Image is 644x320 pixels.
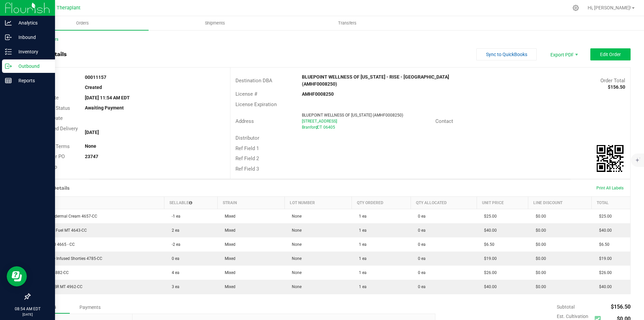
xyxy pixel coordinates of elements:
[596,256,612,261] span: $19.00
[5,34,12,41] inline-svg: Inbound
[7,266,27,286] iframe: Resource center
[235,91,257,97] span: License #
[356,242,367,247] span: 1 ea
[168,214,180,219] span: -1 ea
[302,74,449,87] strong: BLUEPOINT WELLNESS OF [US_STATE] - RISE - [GEOGRAPHIC_DATA] (AMHF0008250)
[85,143,96,149] strong: None
[217,197,284,209] th: Strain
[67,20,98,26] span: Orders
[415,242,426,247] span: 0 ea
[3,306,52,312] p: 08:54 AM EDT
[317,125,322,130] span: CT
[608,84,625,90] strong: $156.50
[356,256,367,261] span: 1 ea
[235,145,259,151] span: Ref Field 1
[221,228,235,233] span: Mixed
[302,119,337,124] span: [STREET_ADDRESS]
[415,284,426,289] span: 0 ea
[288,284,302,289] span: None
[164,197,217,209] th: Sellable
[235,135,259,141] span: Distributor
[85,154,98,159] strong: 23747
[235,101,277,107] span: License Expiration
[356,228,367,233] span: 1 ea
[532,256,546,261] span: $0.00
[481,284,497,289] span: $40.00
[85,75,106,80] strong: 00011157
[481,214,497,219] span: $25.00
[12,62,52,70] p: Outbound
[149,16,281,30] a: Shipments
[596,214,612,219] span: $25.00
[168,228,179,233] span: 2 ea
[85,95,130,100] strong: [DATE] 11:54 AM EDT
[588,5,631,10] span: Hi, [PERSON_NAME]!
[592,197,630,209] th: Total
[221,256,235,261] span: Mixed
[85,85,102,90] strong: Created
[302,91,334,97] strong: AMHF0008250
[611,304,631,310] span: $156.50
[323,125,335,130] span: 06405
[12,48,52,56] p: Inventory
[532,242,546,247] span: $0.00
[532,270,546,275] span: $0.00
[35,126,78,139] span: Requested Delivery Date
[596,186,624,190] span: Print All Labels
[600,78,625,84] span: Order Total
[5,63,12,70] inline-svg: Outbound
[477,197,528,209] th: Unit Price
[288,256,302,261] span: None
[5,19,12,26] inline-svg: Analytics
[543,48,584,60] li: Export PDF
[411,197,477,209] th: Qty Allocated
[168,256,179,261] span: 0 ea
[590,48,631,60] button: Edit Order
[532,228,546,233] span: $0.00
[34,256,102,261] span: UAP GMO Infused Shorties 4785-CC
[5,77,12,84] inline-svg: Reports
[596,270,612,275] span: $26.00
[597,145,624,172] img: Scan me!
[168,284,179,289] span: 3 ea
[30,197,164,209] th: Item
[288,214,302,219] span: None
[415,214,426,219] span: 0 ea
[557,304,575,310] span: Subtotal
[70,301,110,313] div: Payments
[415,256,426,261] span: 0 ea
[481,242,494,247] span: $6.50
[597,145,624,172] qrcode: 00011157
[34,214,97,219] span: 1:1 Transdermal Cream 4657-CC
[600,52,621,57] span: Edit Order
[34,284,83,289] span: Carbon FBR MT 4962-CC
[85,105,124,110] strong: Awaiting Payment
[481,228,497,233] span: $40.00
[5,48,12,55] inline-svg: Inventory
[596,242,609,247] span: $6.50
[481,256,497,261] span: $19.00
[288,228,302,233] span: None
[532,214,546,219] span: $0.00
[221,284,235,289] span: Mixed
[168,242,180,247] span: -2 ea
[572,5,580,11] div: Manage settings
[532,284,546,289] span: $0.00
[486,52,527,57] span: Sync to QuickBooks
[356,214,367,219] span: 1 ea
[356,284,367,289] span: 1 ea
[288,242,302,247] span: None
[476,48,537,60] button: Sync to QuickBooks
[235,118,254,124] span: Address
[235,78,272,84] span: Destination DBA
[329,20,366,26] span: Transfers
[481,270,497,275] span: $26.00
[3,312,52,317] p: [DATE]
[596,284,612,289] span: $40.00
[12,19,52,27] p: Analytics
[415,228,426,233] span: 0 ea
[288,270,302,275] span: None
[235,155,259,162] span: Ref Field 2
[352,197,411,209] th: Qty Ordered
